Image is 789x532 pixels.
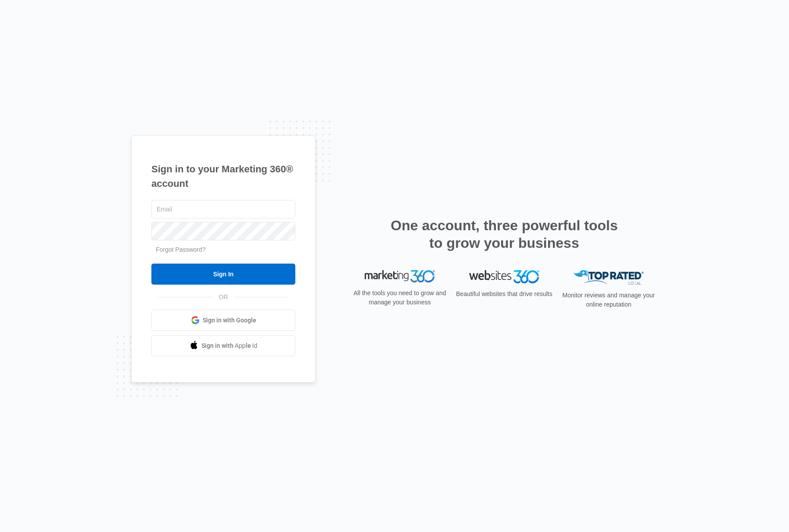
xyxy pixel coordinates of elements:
[151,310,295,331] a: Sign in with Google
[388,217,620,252] h2: One account, three powerful tools to grow your business
[213,293,234,302] span: OR
[365,270,435,282] img: Marketing 360
[151,264,295,285] input: Sign In
[151,200,295,218] input: Email
[156,246,206,253] a: Forgot Password?
[151,335,295,356] a: Sign in with Apple Id
[559,291,658,309] p: Monitor reviews and manage your online reputation
[203,316,256,325] span: Sign in with Google
[469,270,539,283] img: Websites 360
[351,289,449,307] p: All the tools you need to grow and manage your business
[201,341,258,350] span: Sign in with Apple Id
[574,270,644,285] img: Top Rated Local
[455,289,553,299] p: Beautiful websites that drive results
[151,162,295,191] h1: Sign in to your Marketing 360® account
